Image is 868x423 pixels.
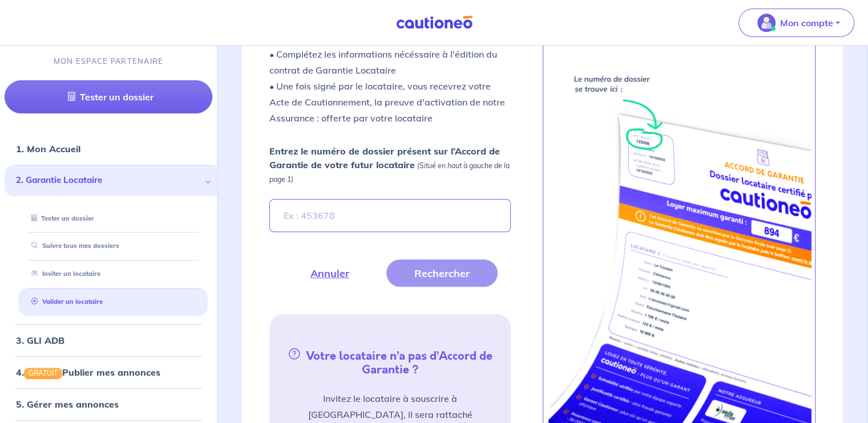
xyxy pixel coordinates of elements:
[54,56,164,67] p: MON ESPACE PARTENAIRE
[780,16,833,30] p: Mon compte
[5,361,212,384] div: 4.GRATUITPublier mes annonces
[5,329,212,352] div: 3. GLI ADB
[391,15,477,30] img: Cautioneo
[5,80,212,113] a: Tester un dossier
[269,161,510,184] em: (Situé en haut à gauche de la page 1)
[27,270,100,278] a: Inviter un locataire
[18,209,208,228] div: Tester un dossier
[5,165,221,196] div: 2. Garantie Locataire
[16,174,201,187] span: 2. Garantie Locataire
[27,242,119,250] a: Suivre tous mes dossiers
[18,292,208,311] div: Valider un locataire
[27,298,103,306] a: Valider un locataire
[5,137,212,160] div: 1. Mon Accueil
[269,199,510,232] input: Ex : 453678
[16,335,64,346] a: 3. GLI ADB
[18,237,208,256] div: Suivre tous mes dossiers
[16,143,80,154] a: 1. Mon Accueil
[282,259,377,287] button: Annuler
[16,398,119,410] a: 5. Gérer mes annonces
[18,265,208,283] div: Inviter un locataire
[738,9,854,37] button: illu_account_valid_menu.svgMon compte
[269,145,500,170] strong: Entrez le numéro de dossier présent sur l’Accord de Garantie de votre futur locataire
[5,393,212,416] div: 5. Gérer mes annonces
[757,14,776,32] img: illu_account_valid_menu.svg
[16,367,160,378] a: 4.GRATUITPublier mes annonces
[274,346,506,377] h5: Votre locataire n’a pas d’Accord de Garantie ?
[27,214,94,222] a: Tester un dossier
